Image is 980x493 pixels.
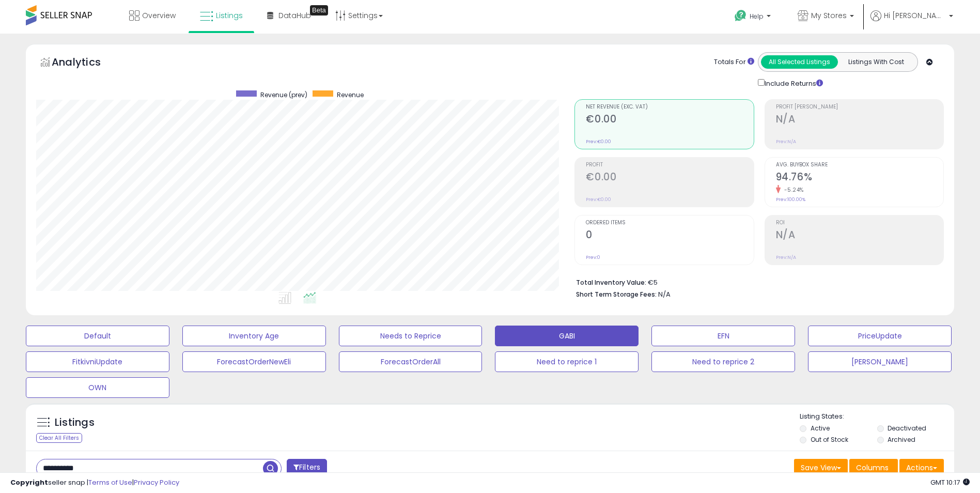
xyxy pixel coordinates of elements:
[856,463,889,473] span: Columns
[586,220,753,226] span: Ordered Items
[794,459,848,476] button: Save View
[750,77,835,89] div: Include Returns
[182,351,326,372] button: ForecastOrderNewEli
[849,459,898,476] button: Columns
[884,10,946,21] span: Hi [PERSON_NAME]
[726,2,781,34] a: Help
[776,113,943,127] h2: N/A
[55,415,95,430] h5: Listings
[750,12,764,21] span: Help
[576,275,936,288] li: €5
[142,10,176,21] span: Overview
[870,10,953,34] a: Hi [PERSON_NAME]
[761,55,838,69] button: All Selected Listings
[586,196,611,203] small: Prev: €0.00
[714,57,754,67] div: Totals For
[781,186,804,194] small: -5.24%
[26,377,169,398] button: OWN
[586,254,600,260] small: Prev: 0
[88,477,132,487] a: Terms of Use
[811,10,847,21] span: My Stores
[899,459,944,476] button: Actions
[339,326,483,346] button: Needs to Reprice
[216,10,243,21] span: Listings
[10,478,179,488] div: seller snap | |
[811,435,848,444] label: Out of Stock
[586,113,753,127] h2: €0.00
[495,351,639,372] button: Need to reprice 1
[837,55,914,69] button: Listings With Cost
[260,90,307,99] span: Revenue (prev)
[658,289,671,299] span: N/A
[586,229,753,243] h2: 0
[495,326,639,346] button: GABI
[776,104,943,110] span: Profit [PERSON_NAME]
[576,278,646,287] b: Total Inventory Value:
[776,196,805,203] small: Prev: 100.00%
[182,326,326,346] button: Inventory Age
[310,5,328,16] div: Tooltip anchor
[776,229,943,243] h2: N/A
[586,138,611,145] small: Prev: €0.00
[888,424,926,433] label: Deactivated
[776,220,943,226] span: ROI
[287,459,327,477] button: Filters
[586,162,753,168] span: Profit
[10,477,48,487] strong: Copyright
[776,162,943,168] span: Avg. Buybox Share
[808,326,952,346] button: PriceUpdate
[26,351,169,372] button: FitkivniUpdate
[651,351,795,372] button: Need to reprice 2
[339,351,483,372] button: ForecastOrderAll
[26,326,169,346] button: Default
[776,254,796,260] small: Prev: N/A
[776,171,943,185] h2: 94.76%
[811,424,830,433] label: Active
[134,477,179,487] a: Privacy Policy
[776,138,796,145] small: Prev: N/A
[800,412,954,422] p: Listing States:
[651,326,795,346] button: EFN
[586,171,753,185] h2: €0.00
[52,55,121,72] h5: Analytics
[888,435,915,444] label: Archived
[808,351,952,372] button: [PERSON_NAME]
[576,290,657,299] b: Short Term Storage Fees:
[734,9,747,22] i: Get Help
[278,10,311,21] span: DataHub
[337,90,364,99] span: Revenue
[36,433,82,443] div: Clear All Filters
[586,104,753,110] span: Net Revenue (Exc. VAT)
[930,477,970,487] span: 2025-09-12 10:17 GMT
